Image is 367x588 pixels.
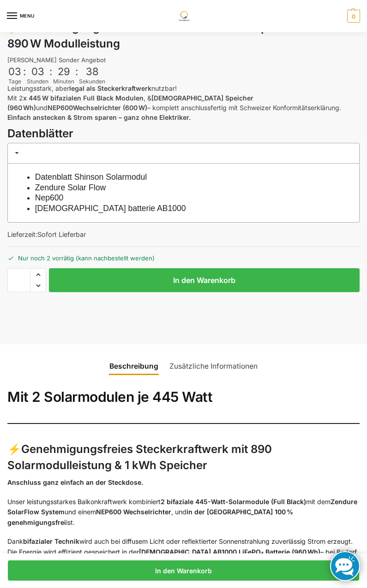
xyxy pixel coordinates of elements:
strong: NEP600 Wechselrichter [96,508,171,516]
nav: Cart contents [345,10,360,23]
strong: bifazialer Technik [23,537,79,545]
strong: legal als Steckerkraftwerk [69,84,151,92]
span: Increase quantity [30,269,46,281]
a: [DEMOGRAPHIC_DATA] batterie AB1000 [35,204,186,213]
a: Nep600 [35,193,64,202]
strong: 2 bifaziale 445-Watt-Solarmodule (Full Black) [161,498,306,506]
strong: [DEMOGRAPHIC_DATA] AB1000 LiFePO₄ Batterie (960 Wh) [139,548,320,556]
span: Reduce quantity [30,280,46,292]
p: Leistungsstark, aber nutzbar! Mit 2 , & und – komplett anschlussfertig mit Schweizer Konformitäts... [7,83,360,122]
h3: Datenblätter [7,126,360,142]
div: Tage [7,77,22,86]
div: : [49,65,52,83]
span: 0 [347,10,360,23]
button: Menu [7,9,35,23]
div: Sekunden [79,77,105,86]
div: 29 [54,65,73,77]
strong: Einfach anstecken & Strom sparen – ganz ohne Elektriker. [7,113,191,121]
div: : [75,65,78,83]
button: In den Warenkorb [49,268,360,292]
div: 03 [28,65,48,77]
strong: NEP600Wechselrichter (600 W) [48,104,147,112]
h3: ⚡ Genehmigungsfreies Steckerkraftwerk mit Speicher – 890 W Modulleistung [7,20,360,52]
div: : [23,65,26,83]
strong: Genehmigungsfreies Steckerkraftwerk mit 890 Solarmodulleistung & 1 kWh Speicher [7,442,272,472]
p: Nur noch 2 vorrätig (kann nachbestellt werden) [7,247,360,263]
span: Lieferzeit: [7,230,86,238]
h3: ⚡ [7,441,360,474]
a: Zusätzliche Informationen [164,355,263,377]
p: Dank wird auch bei diffusem Licht oder reflektierter Sonnenstrahlung zuverlässig Strom erzeugt. D... [7,536,360,567]
a: Datenblatt Shinson Solarmodul [35,172,147,182]
input: Produktmenge [7,268,30,292]
a: Zendure Solar Flow [35,183,106,192]
div: 03 [8,65,21,77]
a: Beschreibung [104,355,164,377]
div: Stunden [27,77,48,86]
strong: Anschluss ganz einfach an der Steckdose. [7,478,143,486]
p: Unser leistungsstarkes Balkonkraftwerk kombiniert mit dem und einem , und ist. [7,497,360,528]
a: 0 [345,10,360,23]
div: Minuten [53,77,74,86]
h2: Mit 2 Solarmodulen je 445 Watt [7,388,360,406]
span: Sofort Lieferbar [37,230,86,238]
strong: in der [GEOGRAPHIC_DATA] 100 % genehmigungsfrei [7,508,293,526]
div: [PERSON_NAME] Sonder Angebot [7,56,360,65]
img: Solaranlagen, Speicheranlagen und Energiesparprodukte [173,11,194,21]
strong: x 445 W bifazialen Full Black Modulen [23,94,144,102]
div: 38 [80,65,104,77]
iframe: Sicherer Rahmen für schnelle Bezahlvorgänge [6,298,361,323]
